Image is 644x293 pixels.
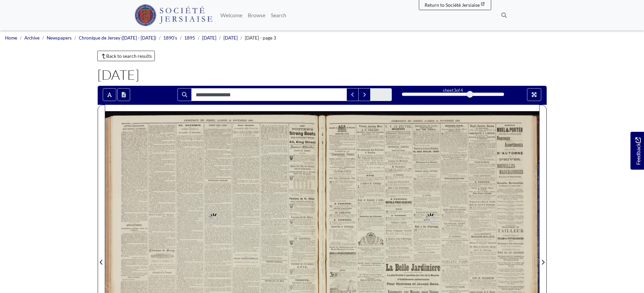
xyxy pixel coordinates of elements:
input: Search for [191,88,347,101]
a: [DATE] [202,35,216,41]
a: Société Jersiaise logo [135,3,213,28]
a: Welcome [218,8,245,22]
div: sheet of 4 [402,87,504,94]
a: Archive [24,35,40,41]
h1: [DATE] [97,67,547,83]
button: Previous Match [347,88,359,101]
button: Full screen mode [527,88,541,101]
a: Home [5,35,17,41]
span: Return to Société Jersiaise [425,2,480,8]
a: Would you like to provide feedback? [630,132,644,170]
button: Next Match [358,88,371,101]
a: Browse [245,8,268,22]
span: Feedback [634,138,642,165]
a: Newspapers [47,35,72,41]
a: Chronique de Jersey ([DATE] - [DATE]) [79,35,156,41]
img: Société Jersiaise [135,4,213,26]
a: 1895 [184,35,195,41]
a: 1890's [163,35,177,41]
a: [DATE] [223,35,238,41]
button: Open transcription window [117,88,130,101]
span: 3 [454,88,456,93]
a: Search [268,8,289,22]
a: Back to search results [97,51,155,61]
button: Search [177,88,192,101]
button: Toggle text selection (Alt+T) [103,88,116,101]
span: [DATE] - page 3 [245,35,276,41]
